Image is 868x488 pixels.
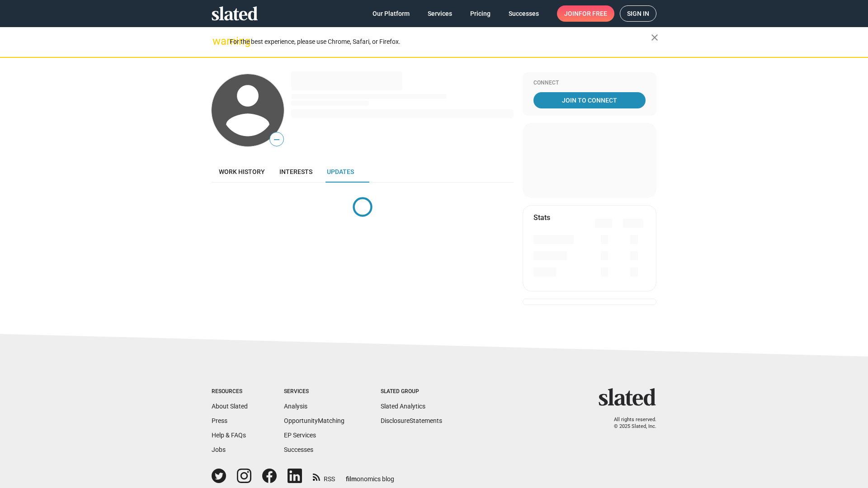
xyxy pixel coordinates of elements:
div: Connect [533,80,646,87]
span: — [270,134,283,145]
a: Pricing [463,5,498,22]
a: RSS [313,469,335,483]
div: Services [284,388,344,395]
a: About Slated [212,403,248,410]
span: film [346,475,357,483]
span: Our Platform [373,5,410,22]
span: Join To Connect [535,92,644,108]
mat-icon: close [649,32,660,43]
p: All rights reserved. © 2025 Slated, Inc. [604,417,656,430]
a: EP Services [284,432,316,439]
span: Pricing [470,5,491,22]
a: Slated Analytics [381,403,425,410]
a: Successes [501,5,546,22]
a: Services [420,5,459,22]
a: Successes [284,446,313,453]
a: Help & FAQs [212,432,246,439]
span: for free [579,5,607,22]
a: Press [212,417,227,424]
a: Sign in [620,5,656,22]
div: Resources [212,388,248,395]
div: For the best experience, please use Chrome, Safari, or Firefox. [230,36,651,48]
a: filmonomics blog [346,468,394,483]
span: Sign in [627,6,649,21]
span: Join [564,5,607,22]
a: Our Platform [365,5,417,22]
a: Analysis [284,403,307,410]
a: Updates [320,161,361,183]
span: Updates [327,168,354,175]
a: Join To Connect [533,92,646,108]
div: Slated Group [381,388,442,395]
span: Successes [509,5,539,22]
a: Joinfor free [557,5,614,22]
span: Work history [219,168,265,175]
a: Work history [212,161,272,183]
mat-card-title: Stats [533,213,550,222]
a: DisclosureStatements [381,417,442,424]
a: OpportunityMatching [284,417,344,424]
a: Jobs [212,446,226,453]
a: Interests [272,161,320,183]
span: Interests [279,168,312,175]
mat-icon: warning [212,36,223,47]
span: Services [428,5,452,22]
